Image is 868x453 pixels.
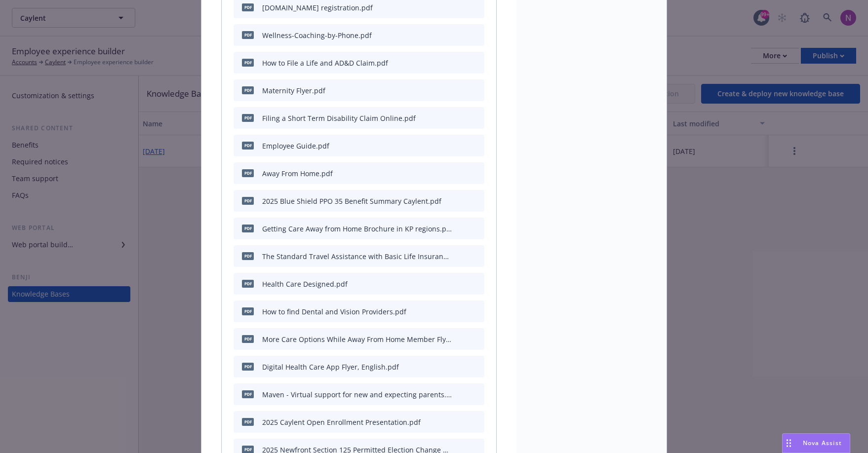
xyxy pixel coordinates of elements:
div: More Care Options While Away From Home Member Flyer, English.pdf [262,334,452,344]
div: Away From Home.pdf [262,168,333,179]
div: Digital Health Care App Flyer, English.pdf [262,362,399,372]
span: pdf [242,114,254,121]
div: Maternity Flyer.pdf [262,85,325,96]
button: preview file [472,168,480,179]
div: Filing a Short Term Disability Claim Online.pdf [262,113,416,123]
button: preview file [472,85,480,96]
span: pdf [242,335,254,342]
span: pdf [242,31,254,38]
div: How to find Dental and Vision Providers.pdf [262,306,406,317]
button: download file [456,279,464,289]
button: download file [456,389,464,400]
button: Nova Assist [782,433,850,453]
button: preview file [472,141,480,151]
span: pdf [242,252,254,260]
button: preview file [472,306,480,317]
button: preview file [472,251,480,262]
span: pdf [242,363,254,370]
span: pdf [242,390,254,398]
span: pdf [242,3,254,11]
div: [DOMAIN_NAME] registration.pdf [262,2,373,13]
span: pdf [242,446,254,453]
button: download file [456,251,464,262]
button: preview file [472,2,480,13]
button: download file [456,417,464,427]
span: pdf [242,169,254,177]
span: pdf [242,142,254,149]
div: Employee Guide.pdf [262,141,329,151]
button: download file [456,224,464,234]
span: pdf [242,280,254,287]
button: download file [456,85,464,96]
button: download file [456,306,464,317]
div: Wellness-Coaching-by-Phone.pdf [262,30,372,40]
div: How to File a Life and AD&D Claim.pdf [262,58,388,68]
span: pdf [242,307,254,315]
button: download file [456,168,464,179]
button: preview file [472,334,480,344]
button: preview file [472,58,480,68]
div: 2025 Blue Shield PPO 35 Benefit Summary Caylent.pdf [262,196,441,206]
button: preview file [472,417,480,427]
div: Maven - Virtual support for new and expecting parents.pdf [262,389,452,400]
button: preview file [472,224,480,234]
button: download file [456,362,464,372]
button: download file [456,334,464,344]
div: Health Care Designed.pdf [262,279,348,289]
button: download file [456,2,464,13]
button: download file [456,30,464,40]
span: Nova Assist [803,439,842,447]
div: 2025 Caylent Open Enrollment Presentation.pdf [262,417,421,427]
button: preview file [472,196,480,206]
button: download file [456,58,464,68]
div: Drag to move [783,434,795,453]
button: preview file [472,30,480,40]
button: preview file [472,279,480,289]
button: download file [456,141,464,151]
span: pdf [242,59,254,66]
button: preview file [472,113,480,123]
div: The Standard Travel Assistance with Basic Life Insurance.pdf [262,251,452,262]
button: preview file [472,389,480,400]
button: preview file [472,362,480,372]
span: pdf [242,418,254,425]
div: Getting Care Away from Home Brochure in KP regions.pdf [262,224,452,234]
button: download file [456,196,464,206]
span: pdf [242,197,254,204]
span: pdf [242,225,254,232]
span: pdf [242,86,254,94]
button: download file [456,113,464,123]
